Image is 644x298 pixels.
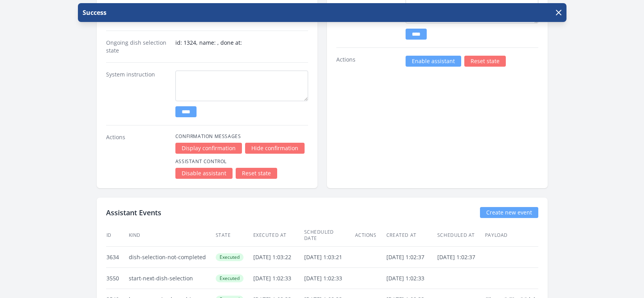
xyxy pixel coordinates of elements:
[480,207,538,218] a: Create new event
[304,247,355,268] td: [DATE] 1:03:21
[106,207,161,218] h2: Assistant Events
[106,39,169,55] dt: Ongoing dish selection state
[386,247,437,268] td: [DATE] 1:02:37
[215,224,253,247] th: State
[304,268,355,289] td: [DATE] 1:02:33
[253,268,304,289] td: [DATE] 1:02:33
[304,224,355,247] th: Scheduled date
[216,253,244,261] span: Executed
[81,8,106,17] p: Success
[106,224,128,247] th: ID
[106,71,169,117] dt: System instruction
[437,247,485,268] td: [DATE] 1:02:37
[128,268,215,289] td: start-next-dish-selection
[106,133,169,179] dt: Actions
[106,268,128,289] td: 3550
[128,247,215,268] td: dish-selection-not-completed
[464,56,506,67] a: Reset state
[175,143,242,154] a: Display confirmation
[253,247,304,268] td: [DATE] 1:03:22
[175,133,308,140] h4: Confirmation Messages
[355,224,386,247] th: Actions
[437,224,485,247] th: Scheduled at
[236,168,277,179] a: Reset state
[406,56,461,67] a: Enable assistant
[336,56,399,67] dt: Actions
[106,247,128,268] td: 3634
[175,39,308,55] dd: id: 1324, name: , done at:
[128,224,215,247] th: Kind
[386,224,437,247] th: Created at
[386,268,437,289] td: [DATE] 1:02:33
[175,158,308,165] h4: Assistant Control
[175,168,233,179] a: Disable assistant
[216,274,244,282] span: Executed
[245,143,305,154] a: Hide confirmation
[253,224,304,247] th: Executed at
